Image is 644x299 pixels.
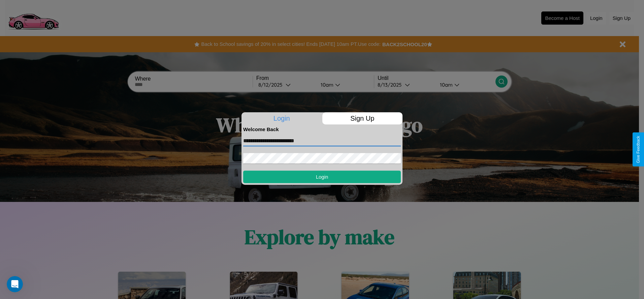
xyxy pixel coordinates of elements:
[322,112,403,124] p: Sign Up
[636,136,641,163] div: Give Feedback
[243,126,401,132] h4: Welcome Back
[7,276,23,292] iframe: Intercom live chat
[241,112,322,124] p: Login
[243,171,401,183] button: Login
